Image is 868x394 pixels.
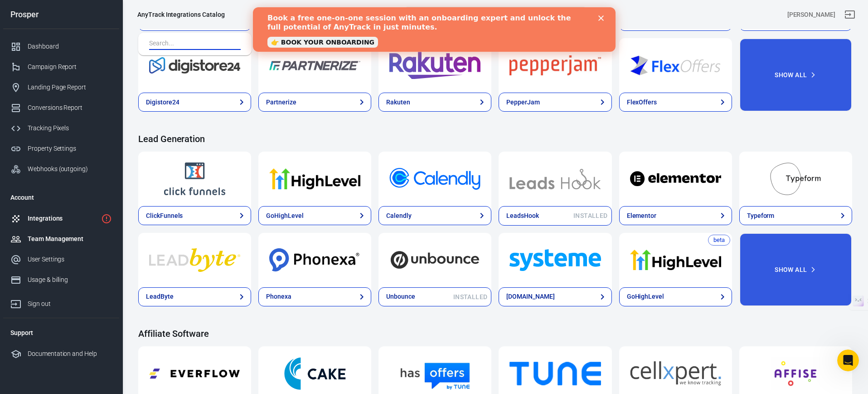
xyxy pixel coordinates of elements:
[269,163,360,195] img: GoHighLevel
[258,233,371,287] a: Phonexa
[3,270,119,290] a: Usage & billing
[453,291,488,303] span: Installed
[378,38,491,93] a: Rakuten
[499,233,611,287] a: Systeme.io
[839,4,861,25] a: Sign out
[138,287,251,306] a: LeadByte
[386,98,410,107] div: Rakuten
[28,214,97,223] div: Integrations
[389,357,480,390] img: HasOffers / Tune
[3,77,119,98] a: Landing Page Report
[269,244,360,276] img: Phonexa
[506,292,554,301] div: [DOMAIN_NAME]
[149,244,240,276] img: LeadByte
[28,234,112,244] div: Team Management
[499,206,611,226] a: LeadsHookInstalled
[630,163,721,195] img: Elementor
[269,49,360,82] img: Partnerize
[389,163,480,195] img: Calendly
[258,206,371,225] a: GoHighLevel
[499,38,611,93] a: PepperJam
[405,7,586,22] button: Find anything...⌘ + K
[750,163,841,195] img: Typeform
[266,211,303,221] div: GoHighLevel
[28,299,112,309] div: Sign out
[378,206,491,225] a: Calendly
[627,211,657,221] div: Elementor
[138,38,251,93] a: Digistore24
[269,357,360,390] img: Cake
[386,292,415,301] div: Unbounce
[3,322,119,344] li: Support
[138,93,251,112] a: Digistore24
[739,206,852,225] a: Typeform
[345,8,354,14] div: Close
[138,206,251,225] a: ClickFunnels
[149,49,240,82] img: Digistore24
[378,152,491,206] a: Calendly
[389,244,480,276] img: Unbounce
[837,350,859,371] iframe: Intercom live chat
[386,211,412,221] div: Calendly
[573,210,608,222] span: Installed
[630,357,721,390] img: Cellxpert
[3,290,119,314] a: Sign out
[739,152,852,206] a: Typeform
[3,249,119,270] a: User Settings
[3,118,119,138] a: Tracking Pixels
[258,93,371,112] a: Partnerize
[28,83,112,92] div: Landing Page Report
[630,49,721,82] img: FlexOffers
[146,292,174,301] div: LeadByte
[506,98,540,107] div: PepperJam
[28,103,112,113] div: Conversions Report
[619,152,732,206] a: Elementor
[28,144,112,153] div: Property Settings
[619,233,732,287] a: GoHighLevel
[747,211,775,221] div: Typeform
[138,233,251,287] a: LeadByte
[146,211,183,221] div: ClickFunnels
[258,287,371,306] a: Phonexa
[619,206,732,225] a: Elementor
[258,152,371,206] a: GoHighLevel
[3,138,119,159] a: Property Settings
[137,10,225,19] div: AnyTrack Integrations Catalog
[509,49,601,82] img: PepperJam
[787,10,835,20] div: Account id: gSPiEqqR
[630,244,721,276] img: GoHighLevel
[258,38,371,93] a: Partnerize
[3,98,119,118] a: Conversions Report
[3,159,119,179] a: Webhooks (outgoing)
[3,36,119,57] a: Dashboard
[146,98,179,107] div: Digistore24
[499,152,611,206] a: LeadsHook
[506,211,539,221] div: LeadsHook
[378,287,491,307] a: UnbounceInstalled
[739,38,852,112] button: Show All
[266,292,291,301] div: Phonexa
[28,42,112,51] div: Dashboard
[3,57,119,77] a: Campaign Report
[619,93,732,112] a: FlexOffers
[3,187,119,208] li: Account
[28,255,112,264] div: User Settings
[619,287,732,306] a: GoHighLevel
[28,164,112,174] div: Webhooks (outgoing)
[739,233,852,307] button: Show All
[378,93,491,112] a: Rakuten
[3,229,119,249] a: Team Management
[149,38,237,50] input: Search...
[138,152,251,206] a: ClickFunnels
[101,213,112,224] svg: 2 networks not verified yet
[627,98,657,107] div: FlexOffers
[3,10,119,19] div: Prosper
[619,38,732,93] a: FlexOffers
[266,98,296,107] div: Partnerize
[499,93,611,112] a: PepperJam
[750,357,841,390] img: Affise
[28,123,112,133] div: Tracking Pixels
[627,292,664,301] div: GoHighLevel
